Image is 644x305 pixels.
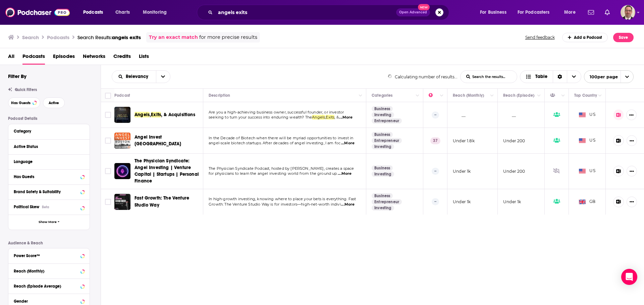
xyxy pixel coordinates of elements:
span: 100 per page [584,72,618,82]
p: Under 200 [503,138,525,144]
p: Under 1k [453,168,471,174]
span: Lists [139,51,149,65]
span: Angel Invest [GEOGRAPHIC_DATA] [135,134,181,147]
a: Business [372,106,393,111]
p: Under 1k [453,199,471,205]
p: 37 [430,137,440,144]
span: All [8,51,14,65]
span: ...More [339,115,353,120]
button: Political SkewBeta [14,203,84,211]
span: Table [535,74,547,79]
a: Angel Invest Boston [114,133,130,149]
a: Try an exact match [149,33,198,41]
button: open menu [559,7,584,18]
div: Reach (Episode) [503,91,534,99]
p: Under 1k [503,199,521,205]
button: open menu [584,70,634,83]
button: open menu [475,7,515,18]
span: Episodes [53,51,75,65]
button: Column Actions [559,92,567,100]
button: open menu [112,74,156,79]
span: seeking to turn your success into enduring wealth? The [209,115,312,120]
button: Show More Button [627,166,637,176]
div: Description [209,91,230,99]
div: Reach (Episode Average) [14,284,78,289]
span: In high-growth investing, knowing where to place your bets is everything. Fast [209,197,356,201]
span: Quick Filters [15,87,37,92]
span: for more precise results [199,33,257,41]
button: Column Actions [414,92,422,100]
p: Under 200 [503,168,525,174]
div: Reach (Monthly) [453,91,484,99]
a: Angel Invest [GEOGRAPHIC_DATA] [135,134,201,147]
span: for physicians to learn the angel investing world from the ground up. [209,171,338,176]
span: , & Acquisitions [161,112,195,118]
button: Show More Button [626,109,637,120]
button: Category [14,127,84,135]
div: Top Country [574,91,597,99]
a: Charts [111,7,134,18]
span: angels exits [112,34,141,41]
button: Column Actions [535,92,543,100]
span: ...More [341,141,355,146]
span: Toggle select row [105,138,111,144]
button: Column Actions [596,92,604,100]
span: , [325,115,326,120]
a: Show notifications dropdown [585,7,597,18]
a: Show notifications dropdown [602,7,612,18]
span: Fast Growth: The Venture Studio Way [135,195,189,208]
p: -- [432,168,439,174]
button: Show More [8,215,90,230]
span: In the Decade of Biotech when there will be myriad opportunities to invest in [209,136,353,140]
h3: Search [22,34,39,41]
span: Exits [326,115,334,120]
span: Relevancy [126,74,151,79]
div: Beta [42,205,49,209]
a: Business [372,165,393,171]
span: ...More [341,202,355,207]
a: Business [372,193,393,199]
span: US [579,168,595,174]
span: Angels [135,112,150,118]
a: Investing [372,171,394,177]
a: Entrepreneur [372,118,402,124]
img: Fast Growth: The Venture Studio Way [114,194,130,210]
button: Has Guests [14,172,84,181]
span: New [418,4,430,10]
div: Search Results: [77,34,141,41]
button: Has Guests [8,97,40,108]
p: Audience & Reach [8,241,90,245]
a: Business [372,132,393,137]
div: Power Score [429,91,438,99]
a: Credits [113,51,131,65]
button: Active Status [14,142,84,151]
div: Podcast [114,91,130,99]
a: Fast Growth: The Venture Studio Way [135,195,201,208]
div: Brand Safety & Suitability [14,189,78,194]
span: The Physician Syndicate: Angel Investing | Venture Capital | Startups | Personal Finance [135,158,199,184]
a: Entrepreneur [372,199,402,205]
span: Toggle select row [105,199,111,205]
a: Investing [372,144,394,149]
button: Column Actions [488,92,496,100]
div: Has Guests [14,174,78,179]
a: Angels,Exits, & Acquisitions [135,111,195,118]
button: Show More Button [627,135,637,146]
a: Networks [83,51,105,65]
div: Category [14,129,80,134]
h3: Podcasts [47,34,69,41]
button: open menu [78,7,112,18]
span: Toggle select row [105,168,111,174]
button: Brand Safety & Suitability [14,187,84,196]
button: Active [43,97,65,108]
img: The Physician Syndicate: Angel Investing | Venture Capital | Startups | Personal Finance [114,163,130,179]
p: __ [453,112,466,118]
div: Calculating number of results... [388,74,458,79]
span: Angels [312,115,325,120]
img: Angels, Exits, & Acquisitions [114,107,130,123]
